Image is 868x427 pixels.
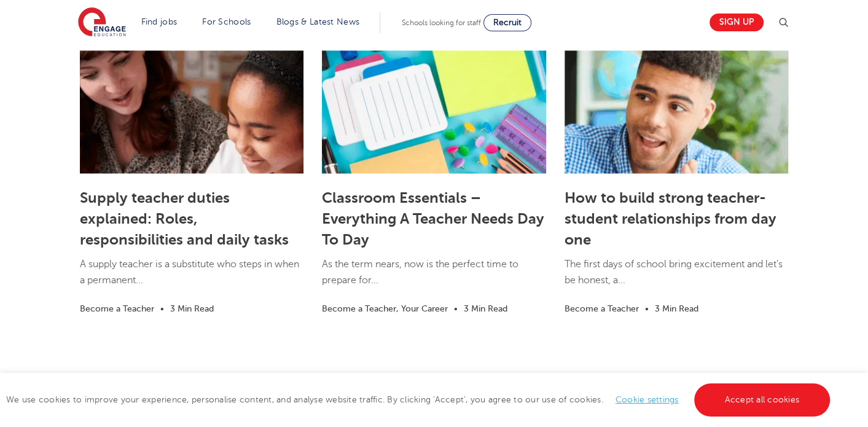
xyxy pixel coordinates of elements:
[322,189,544,248] a: Classroom Essentials – Everything A Teacher Needs Day To Day
[80,302,154,316] li: Become a Teacher
[616,395,679,404] a: Cookie settings
[565,302,639,316] li: Become a Teacher
[80,256,303,301] p: A supply teacher is a substitute who steps in when a permanent...
[402,18,481,27] span: Schools looking for staff
[202,17,251,26] a: For Schools
[276,17,360,26] a: Blogs & Latest News
[565,189,776,248] a: How to build strong teacher-student relationships from day one
[6,395,833,404] span: We use cookies to improve your experience, personalise content, and analyse website traffic. By c...
[655,302,698,316] li: 3 Min Read
[322,256,545,301] p: As the term nears, now is the perfect time to prepare for...
[464,302,507,316] li: 3 Min Read
[710,14,764,31] a: Sign up
[154,302,170,316] li: •
[483,14,531,31] a: Recruit
[141,17,178,26] a: Find jobs
[639,302,655,316] li: •
[448,302,464,316] li: •
[322,302,448,316] li: Become a Teacher, Your Career
[694,383,831,417] a: Accept all cookies
[170,302,214,316] li: 3 Min Read
[80,189,289,248] a: Supply teacher duties explained: Roles, responsibilities and daily tasks
[78,7,126,38] img: Engage Education
[565,256,788,301] p: The first days of school bring excitement and let’s be honest, a...
[493,18,522,27] span: Recruit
